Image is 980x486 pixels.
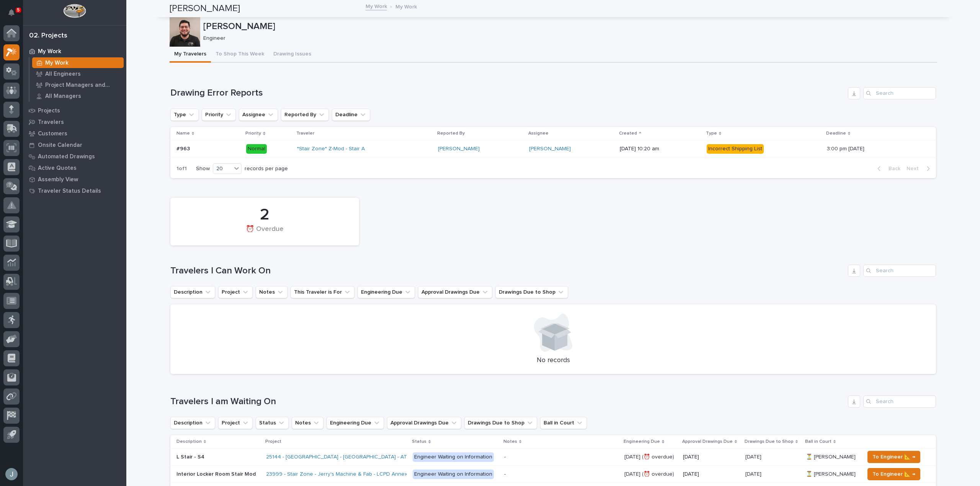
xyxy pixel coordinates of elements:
[906,165,923,172] span: Next
[45,60,69,67] p: My Work
[529,146,571,152] a: [PERSON_NAME]
[38,153,95,160] p: Automated Drawings
[418,286,492,298] button: Approval Drawings Due
[528,129,549,138] p: Assignee
[624,470,676,478] p: [DATE] (⏰ overdue)
[504,454,506,460] div: -
[256,417,289,429] button: Status
[495,286,568,298] button: Drawings Due to Shop
[413,470,494,479] div: Engineer Waiting on Information
[23,174,126,185] a: Assembly View
[170,265,845,276] h1: Travelers I Can Work On
[176,144,191,152] p: #963
[296,129,314,138] p: Traveler
[292,417,323,429] button: Notes
[266,471,407,478] a: 23999 - Stair Zone - Jerry's Machine & Fab - LCPD Annex
[3,5,20,21] button: Notifications
[745,437,794,446] p: Drawings Due to Shop
[884,165,900,172] span: Back
[413,452,494,462] div: Engineer Waiting on Information
[176,437,202,446] p: Description
[170,88,845,99] h1: Drawing Error Reports
[806,470,857,478] p: ⏳ [PERSON_NAME]
[464,417,537,429] button: Drawings Due to Shop
[504,471,506,478] div: -
[213,165,232,173] div: 20
[170,417,215,429] button: Description
[245,166,288,172] p: records per page
[183,205,346,224] div: 2
[3,466,20,482] button: users-avatar
[805,437,831,446] p: Ball in Court
[29,80,126,90] a: Project Managers and Engineers
[63,4,86,18] img: Workspace Logo
[683,454,739,460] p: [DATE]
[332,109,370,121] button: Deadline
[23,151,126,162] a: Automated Drawings
[256,286,287,298] button: Notes
[387,417,461,429] button: Approval Drawings Due
[23,105,126,116] a: Projects
[682,437,733,446] p: Approval Drawings Due
[218,417,253,429] button: Project
[38,188,101,195] p: Traveler Status Details
[358,286,415,298] button: Engineering Due
[176,470,257,478] p: Interior Locker Room Stair Mod
[239,109,278,121] button: Assignee
[291,286,354,298] button: This Traveler is For
[395,2,417,10] p: My Work
[867,451,920,463] button: To Engineer 📐 →
[38,130,67,137] p: Customers
[170,449,936,466] tr: L Stair - S4L Stair - S4 25144 - [GEOGRAPHIC_DATA] - [GEOGRAPHIC_DATA] - ATX [GEOGRAPHIC_DATA] En...
[176,129,190,138] p: Name
[265,437,281,446] p: Project
[745,452,763,460] p: [DATE]
[45,82,121,89] p: Project Managers and Engineers
[29,57,126,68] a: My Work
[23,116,126,128] a: Travelers
[45,93,81,100] p: All Managers
[170,140,936,158] tr: #963#963 Normal*Stair Zone* Z-Mod - Stair A [PERSON_NAME] [PERSON_NAME] [DATE] 10:20 amIncorrect ...
[438,146,480,152] a: [PERSON_NAME]
[683,471,739,478] p: [DATE]
[202,109,236,121] button: Priority
[867,468,920,480] button: To Engineer 📐 →
[437,129,465,138] p: Reported By
[745,470,763,478] p: [DATE]
[863,87,936,99] div: Search
[624,437,660,446] p: Engineering Due
[620,146,700,152] p: [DATE] 10:20 am
[246,144,267,154] div: Normal
[706,129,717,138] p: Type
[23,162,126,174] a: Active Quotes
[38,142,82,149] p: Onsite Calendar
[183,225,346,241] div: ⏰ Overdue
[872,470,915,479] span: To Engineer 📐 →
[29,91,126,101] a: All Managers
[170,286,215,298] button: Description
[366,2,387,10] a: My Work
[38,48,61,55] p: My Work
[619,129,637,138] p: Created
[176,452,206,460] p: L Stair - S4
[218,286,253,298] button: Project
[266,454,465,460] a: 25144 - [GEOGRAPHIC_DATA] - [GEOGRAPHIC_DATA] - ATX [GEOGRAPHIC_DATA]
[503,437,517,446] p: Notes
[245,129,261,138] p: Priority
[827,144,866,152] p: 3:00 pm [DATE]
[203,21,934,32] p: [PERSON_NAME]
[624,452,676,460] p: [DATE] (⏰ overdue)
[170,466,936,483] tr: Interior Locker Room Stair ModInterior Locker Room Stair Mod 23999 - Stair Zone - Jerry's Machine...
[38,176,78,183] p: Assembly View
[863,265,936,277] input: Search
[871,165,903,172] button: Back
[203,35,931,42] p: Engineer
[281,109,329,121] button: Reported By
[23,185,126,197] a: Traveler Status Details
[29,68,126,79] a: All Engineers
[170,47,211,63] button: My Travelers
[196,166,210,172] p: Show
[38,107,60,114] p: Projects
[45,71,81,78] p: All Engineers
